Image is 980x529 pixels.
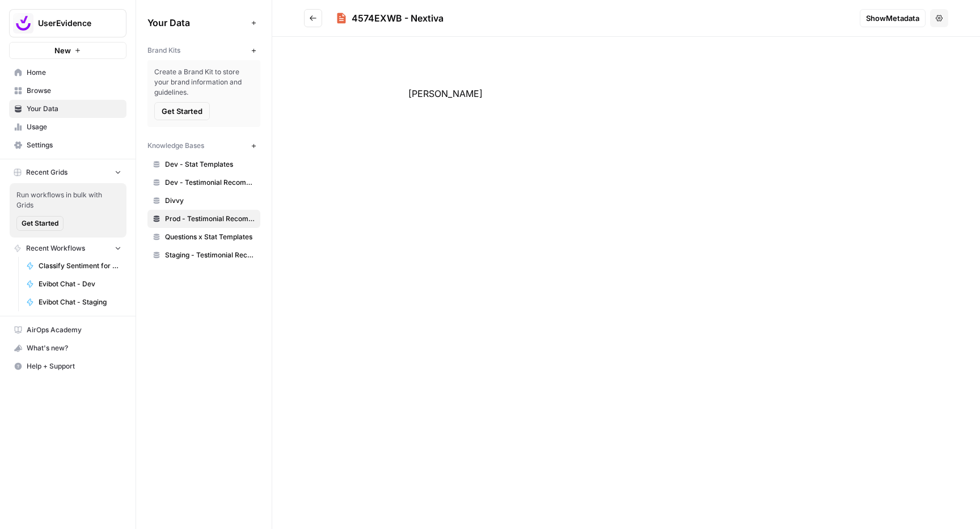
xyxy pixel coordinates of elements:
a: Browse [9,82,126,100]
span: Browse [27,86,121,96]
span: Evibot Chat - Dev [39,279,121,289]
span: Show Metadata [866,12,919,24]
span: Get Started [162,105,202,117]
span: AirOps Academy [27,325,121,335]
span: Dev - Stat Templates [165,159,255,170]
span: Knowledge Bases [147,141,204,151]
div: What's new? [10,340,126,357]
a: Staging - Testimonial Recommender (Vector Store) [147,246,260,264]
a: AirOps Academy [9,321,126,339]
button: Go back [304,9,322,27]
button: Get Started [16,216,64,231]
span: Prod - Testimonial Recommender (Vector Store) [165,214,255,224]
button: New [9,42,126,59]
button: ShowMetadata [860,9,926,27]
a: Prod - Testimonial Recommender (Vector Store) [147,210,260,228]
span: Help + Support [27,361,121,371]
span: Usage [27,122,121,132]
button: Help + Support [9,357,126,375]
button: Recent Grids [9,164,126,181]
a: Questions x Stat Templates [147,228,260,246]
button: What's new? [9,339,126,357]
span: Settings [27,140,121,150]
span: New [54,45,71,56]
div: 4574EXWB - Nextiva [352,11,443,25]
span: Questions x Stat Templates [165,232,255,242]
span: Run workflows in bulk with Grids [16,190,120,210]
span: Create a Brand Kit to store your brand information and guidelines. [154,67,254,98]
a: Home [9,64,126,82]
span: UserEvidence [38,18,107,29]
a: Evibot Chat - Dev [21,275,126,293]
a: Classify Sentiment for Testimonial Questions [21,257,126,275]
span: Your Data [27,104,121,114]
span: Brand Kits [147,45,180,56]
button: Recent Workflows [9,240,126,257]
span: Staging - Testimonial Recommender (Vector Store) [165,250,255,260]
span: Recent Workflows [26,243,85,253]
a: Dev - Testimonial Recommender [147,173,260,192]
span: Recent Grids [26,167,67,177]
span: Home [27,67,121,78]
span: Evibot Chat - Staging [39,297,121,307]
div: [PERSON_NAME] [372,60,880,128]
button: Workspace: UserEvidence [9,9,126,37]
span: Get Started [22,218,58,228]
span: Classify Sentiment for Testimonial Questions [39,261,121,271]
span: Divvy [165,196,255,206]
a: Your Data [9,100,126,118]
button: Get Started [154,102,210,120]
a: Divvy [147,192,260,210]
a: Dev - Stat Templates [147,155,260,173]
span: Dev - Testimonial Recommender [165,177,255,188]
a: Evibot Chat - Staging [21,293,126,311]
a: Usage [9,118,126,136]
span: Your Data [147,16,247,29]
a: Settings [9,136,126,154]
img: UserEvidence Logo [13,13,33,33]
